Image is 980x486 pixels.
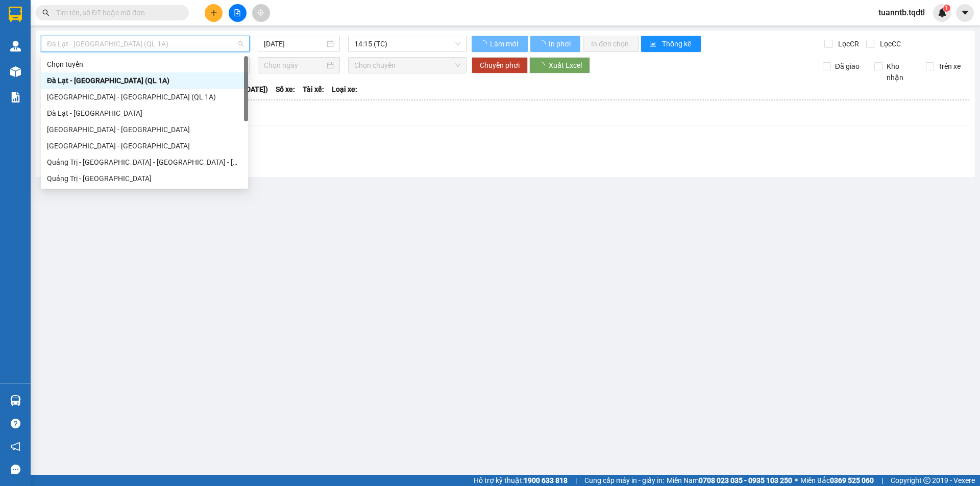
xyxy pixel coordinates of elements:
div: Sài Gòn - Quảng Trị [41,138,248,154]
span: Hỗ trợ kỹ thuật: [474,475,568,486]
span: | [575,475,577,486]
div: [GEOGRAPHIC_DATA] - [GEOGRAPHIC_DATA] [47,124,242,135]
div: Đà Lạt - Sài Gòn (QL 1A) [41,72,248,89]
div: [GEOGRAPHIC_DATA] - [GEOGRAPHIC_DATA] [47,140,242,151]
div: Quảng Trị - [GEOGRAPHIC_DATA] - [GEOGRAPHIC_DATA] - [GEOGRAPHIC_DATA] [47,157,242,168]
span: loading [480,40,488,47]
button: Chuyển phơi [472,57,528,73]
span: | [881,475,883,486]
span: Chọn chuyến [354,58,460,73]
img: solution-icon [10,92,21,103]
sup: 1 [943,5,950,12]
button: Làm mới [472,36,528,52]
span: tuanntb.tqdtl [870,6,933,19]
span: bar-chart [649,40,658,48]
img: logo-vxr [9,7,22,22]
span: Miền Bắc [800,475,874,486]
input: Chọn ngày [264,60,325,71]
div: Đà Lạt - [GEOGRAPHIC_DATA] (QL 1A) [47,75,242,86]
strong: 0369 525 060 [830,476,874,484]
input: 13/08/2025 [264,38,325,49]
span: 1 [945,5,948,12]
span: message [11,465,20,474]
span: notification [11,442,20,451]
span: Tài xế: [303,84,324,95]
span: Lọc CR [834,38,861,49]
span: Số xe: [276,84,295,95]
button: bar-chartThống kê [641,36,701,52]
img: warehouse-icon [10,395,21,406]
span: Miền Nam [667,475,792,486]
div: Quảng Trị - Huế - Đà Nẵng - Vũng Tàu [41,154,248,170]
img: warehouse-icon [10,66,21,77]
div: Quảng Trị - Sài Gòn [41,170,248,187]
input: Tìm tên, số ĐT hoặc mã đơn [56,7,177,18]
div: Quảng Trị - [GEOGRAPHIC_DATA] [47,173,242,184]
span: Lọc CC [876,38,902,49]
span: caret-down [961,8,970,17]
div: [GEOGRAPHIC_DATA] - [GEOGRAPHIC_DATA] (QL 1A) [47,91,242,103]
strong: 1900 633 818 [524,476,568,484]
div: Đà Lạt - Sài Gòn [41,105,248,121]
button: plus [205,4,223,22]
span: plus [210,9,217,16]
button: In đơn chọn [583,36,639,52]
button: caret-down [956,4,974,22]
button: aim [252,4,270,22]
span: question-circle [11,419,20,428]
span: Cung cấp máy in - giấy in: [584,475,664,486]
strong: 0708 023 035 - 0935 103 250 [699,476,792,484]
button: file-add [229,4,247,22]
span: copyright [923,477,930,484]
span: Đà Lạt - Sài Gòn (QL 1A) [47,36,243,52]
img: warehouse-icon [10,41,21,52]
span: file-add [234,9,241,16]
span: Thống kê [662,38,693,49]
button: In phơi [530,36,580,52]
span: Loại xe: [332,84,357,95]
span: In phơi [549,38,572,49]
span: Làm mới [490,38,520,49]
div: Sài Gòn - Đà Lạt [41,121,248,138]
span: aim [257,9,264,16]
div: Sài Gòn - Đà Lạt (QL 1A) [41,89,248,105]
button: Xuất Excel [529,57,590,73]
img: icon-new-feature [938,8,947,17]
span: 14:15 (TC) [354,36,460,52]
span: Trên xe [934,61,965,72]
span: ⚪️ [795,478,798,482]
span: Kho nhận [883,61,918,83]
div: Chọn tuyến [41,56,248,72]
span: search [42,9,50,16]
div: Chọn tuyến [47,59,242,70]
span: loading [538,40,547,47]
div: Đà Lạt - [GEOGRAPHIC_DATA] [47,108,242,119]
span: Đã giao [831,61,864,72]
